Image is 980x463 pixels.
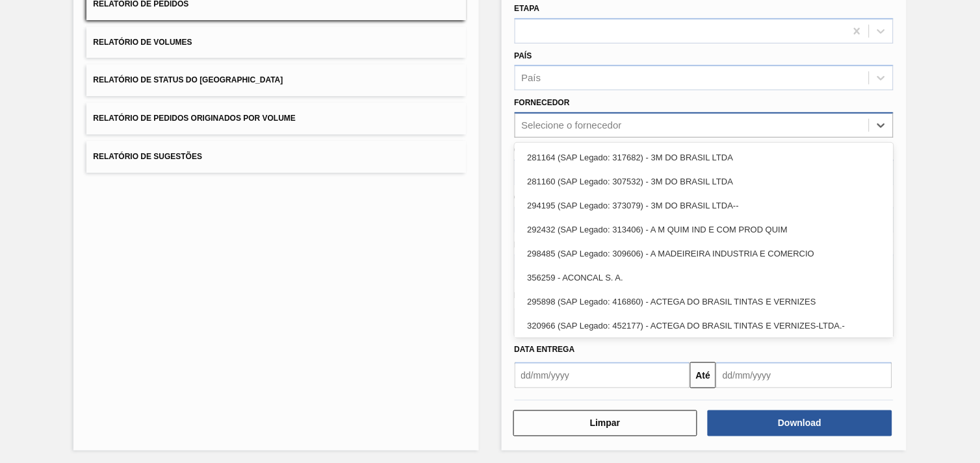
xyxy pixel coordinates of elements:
input: dd/mm/yyyy [515,362,691,388]
button: Relatório de Volumes [86,27,465,58]
button: Limpar [513,410,698,436]
span: Data entrega [515,345,575,354]
div: 292432 (SAP Legado: 313406) - A M QUIM IND E COM PROD QUIM [515,218,894,242]
span: Relatório de Pedidos Originados por Volume [93,114,296,123]
div: 298485 (SAP Legado: 309606) - A MADEIREIRA INDUSTRIA E COMERCIO [515,242,894,266]
div: Selecione o fornecedor [522,120,622,131]
input: dd/mm/yyyy [716,362,892,388]
span: Relatório de Volumes [93,38,192,47]
span: Relatório de Sugestões [93,152,202,161]
div: 281160 (SAP Legado: 307532) - 3M DO BRASIL LTDA [515,169,894,194]
label: País [515,51,532,60]
span: Relatório de Status do [GEOGRAPHIC_DATA] [93,75,283,84]
div: 281164 (SAP Legado: 317682) - 3M DO BRASIL LTDA [515,145,894,169]
div: 320966 (SAP Legado: 452177) - ACTEGA DO BRASIL TINTAS E VERNIZES-LTDA.- [515,314,894,338]
div: País [522,73,541,84]
button: Até [690,362,716,388]
button: Relatório de Status do [GEOGRAPHIC_DATA] [86,64,465,96]
button: Download [708,410,892,436]
div: 294195 (SAP Legado: 373079) - 3M DO BRASIL LTDA-- [515,194,894,218]
div: 356259 - ACONCAL S. A. [515,266,894,290]
div: 295898 (SAP Legado: 416860) - ACTEGA DO BRASIL TINTAS E VERNIZES [515,290,894,314]
button: Relatório de Sugestões [86,141,465,173]
label: Etapa [515,4,540,13]
button: Relatório de Pedidos Originados por Volume [86,103,465,134]
label: Fornecedor [515,98,570,107]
